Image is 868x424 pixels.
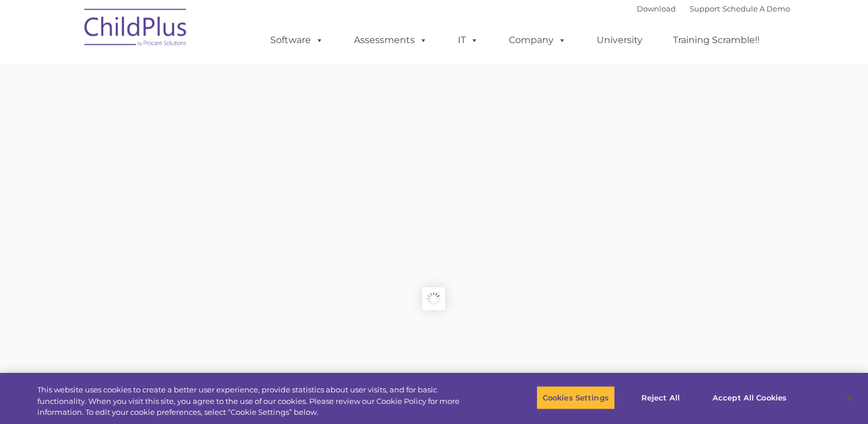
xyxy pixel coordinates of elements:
[259,29,335,52] a: Software
[585,29,654,52] a: University
[661,29,771,52] a: Training Scramble!!
[536,386,615,410] button: Cookies Settings
[722,4,790,13] a: Schedule A Demo
[446,29,490,52] a: IT
[706,386,793,410] button: Accept All Cookies
[79,1,193,58] img: ChildPlus by Procare Solutions
[690,4,720,13] a: Support
[497,29,578,52] a: Company
[625,386,696,410] button: Reject All
[637,4,790,13] font: |
[342,29,439,52] a: Assessments
[37,384,477,418] div: This website uses cookies to create a better user experience, provide statistics about user visit...
[637,4,676,13] a: Download
[837,385,862,410] button: Close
